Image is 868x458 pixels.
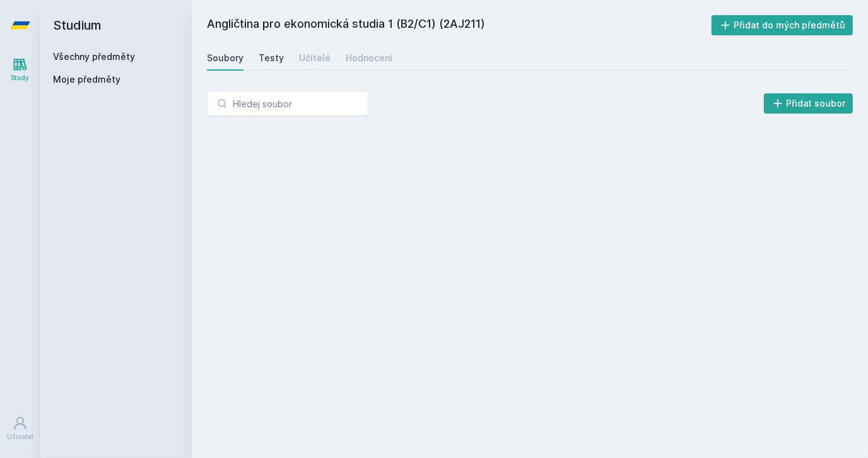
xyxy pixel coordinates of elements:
[11,73,30,83] div: Study
[712,15,853,35] button: Přidat do mých předmětů
[764,93,853,114] button: Přidat soubor
[207,91,368,116] input: Hledej soubor
[207,15,712,35] h2: Angličtina pro ekonomická studia 1 (B2/C1) (2AJ211)
[53,73,120,86] span: Moje předměty
[7,432,33,442] div: Uživatel
[259,52,284,64] div: Testy
[346,52,392,64] div: Hodnocení
[3,409,38,448] a: Uživatel
[3,50,38,89] a: Study
[207,52,243,64] div: Soubory
[346,45,392,71] a: Hodnocení
[299,45,331,71] a: Učitelé
[53,51,135,62] a: Všechny předměty
[207,45,243,71] a: Soubory
[259,45,284,71] a: Testy
[299,52,331,64] div: Učitelé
